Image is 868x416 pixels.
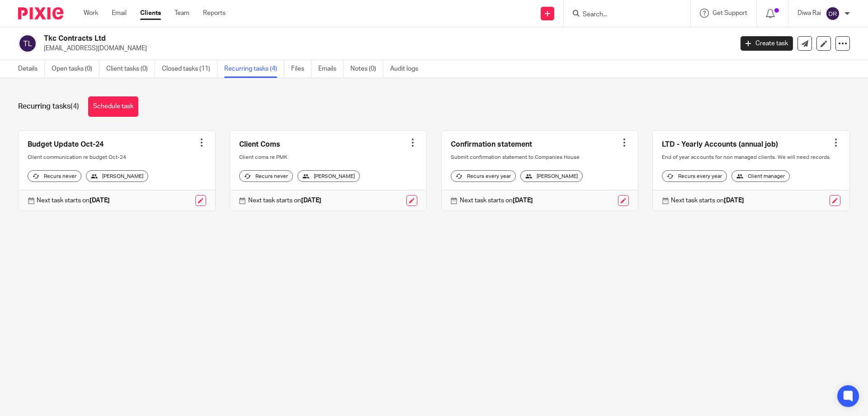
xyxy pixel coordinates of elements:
a: Notes (0) [350,60,383,78]
div: [PERSON_NAME] [297,170,360,182]
span: (4) [71,103,79,110]
div: [PERSON_NAME] [520,170,583,182]
a: Work [84,9,98,18]
span: Get Support [712,10,747,16]
p: Next task starts on [37,196,110,205]
a: Team [175,9,189,18]
strong: [DATE] [724,197,744,204]
p: Next task starts on [671,196,744,205]
a: Closed tasks (11) [162,60,217,78]
strong: [DATE] [513,197,533,204]
div: Recurs never [28,170,81,182]
input: Search [582,11,663,19]
a: Create task [741,36,793,51]
img: Pixie [18,7,63,19]
img: svg%3E [18,34,37,53]
a: Audit logs [390,60,425,78]
a: Reports [203,9,226,18]
h1: Recurring tasks [18,102,79,111]
a: Schedule task [88,96,138,117]
a: Email [112,9,127,18]
div: Recurs every year [662,170,727,182]
p: Diwa Rai [797,9,821,18]
strong: [DATE] [90,197,110,204]
p: Next task starts on [460,196,533,205]
a: Client tasks (0) [106,60,155,78]
div: [PERSON_NAME] [86,170,148,182]
a: Files [291,60,311,78]
img: svg%3E [826,6,840,21]
a: Recurring tasks (4) [224,60,284,78]
p: Next task starts on [248,196,321,205]
a: Clients [140,9,161,18]
a: Details [18,60,45,78]
div: Recurs every year [451,170,516,182]
a: Open tasks (0) [52,60,99,78]
div: Recurs never [239,170,293,182]
strong: [DATE] [301,197,321,204]
p: [EMAIL_ADDRESS][DOMAIN_NAME] [44,44,727,53]
a: Emails [318,60,344,78]
h2: Tkc Contracts Ltd [44,34,590,43]
div: Client manager [731,170,790,182]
